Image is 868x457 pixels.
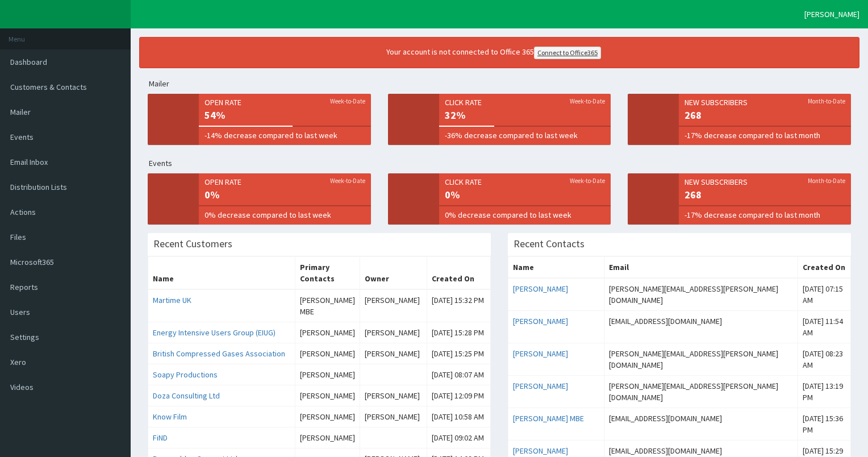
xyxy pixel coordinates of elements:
[798,311,851,343] td: [DATE] 11:54 AM
[10,357,26,367] span: Xero
[808,97,845,106] small: Month-to-Date
[295,289,360,322] td: Assignees
[427,289,490,322] td: [DATE] 15:32 PM
[205,188,365,202] span: 0%
[205,130,365,141] span: -14% decrease compared to last week
[295,406,360,427] td: Assignees
[10,332,39,342] span: Settings
[445,188,606,202] span: 0%
[10,107,31,117] span: Mailer
[10,157,48,167] span: Email Inbox
[153,369,218,380] a: Soapy Productions
[514,239,585,249] h3: Recent Contacts
[153,348,285,359] a: British Compressed Gases Association
[149,80,859,88] h5: Mailer
[604,343,798,376] td: [PERSON_NAME][EMAIL_ADDRESS][PERSON_NAME][DOMAIN_NAME]
[149,159,859,168] h5: Events
[513,446,568,456] a: [PERSON_NAME]
[10,182,67,192] span: Distribution Lists
[170,46,817,59] div: Your account is not connected to Office 365
[153,390,220,401] a: Doza Consulting Ltd
[604,408,798,441] td: [EMAIL_ADDRESS][DOMAIN_NAME]
[427,406,490,427] td: [DATE] 10:58 AM
[360,257,427,290] th: Owner
[798,408,851,441] td: [DATE] 15:36 PM
[427,427,490,448] td: [DATE] 09:02 AM
[10,282,38,292] span: Reports
[570,176,605,185] small: Week-to-Date
[604,311,798,343] td: [EMAIL_ADDRESS][DOMAIN_NAME]
[534,47,601,59] a: Connect to Office365
[10,57,47,67] span: Dashboard
[295,364,360,385] td: Assignees
[513,413,584,423] a: [PERSON_NAME] MBE
[295,427,360,448] td: Assignees
[427,322,490,343] td: [DATE] 15:28 PM
[685,176,845,188] span: New Subscribers
[513,316,568,326] a: [PERSON_NAME]
[427,257,490,290] th: Created On
[10,257,54,267] span: Microsoft365
[604,257,798,279] th: Email
[10,132,34,142] span: Events
[804,9,859,19] span: [PERSON_NAME]
[360,289,427,322] td: [PERSON_NAME]
[10,232,26,242] span: Files
[295,385,360,406] td: Assignees
[508,257,604,279] th: Name
[798,376,851,408] td: [DATE] 13:19 PM
[205,97,365,108] span: Open rate
[808,176,845,185] small: Month-to-Date
[513,284,568,294] a: [PERSON_NAME]
[427,385,490,406] td: [DATE] 12:09 PM
[330,97,365,106] small: Week-to-Date
[445,130,606,141] span: -36% decrease compared to last week
[153,295,191,305] a: Martime UK
[798,343,851,376] td: [DATE] 08:23 AM
[427,343,490,364] td: [DATE] 15:25 PM
[295,343,360,364] td: Assignees
[295,322,360,343] td: Assignees
[295,257,360,290] th: Primary Contacts
[445,108,606,123] span: 32%
[798,257,851,279] th: Created On
[685,209,845,221] span: -17% decrease compared to last month
[153,239,232,249] h3: Recent Customers
[153,412,187,422] a: Know Film
[330,176,365,185] small: Week-to-Date
[570,97,605,106] small: Week-to-Date
[685,130,845,141] span: -17% decrease compared to last month
[445,97,606,108] span: Click rate
[604,376,798,408] td: [PERSON_NAME][EMAIL_ADDRESS][PERSON_NAME][DOMAIN_NAME]
[445,209,606,221] span: 0% decrease compared to last week
[513,381,568,391] a: [PERSON_NAME]
[685,97,845,108] span: New Subscribers
[360,343,427,364] td: [PERSON_NAME]
[360,385,427,406] td: [PERSON_NAME]
[513,348,568,359] a: [PERSON_NAME]
[10,382,34,392] span: Videos
[360,406,427,427] td: [PERSON_NAME]
[10,307,30,317] span: Users
[798,278,851,311] td: [DATE] 07:15 AM
[445,176,606,188] span: Click rate
[685,108,845,123] span: 268
[360,322,427,343] td: [PERSON_NAME]
[153,327,276,338] a: Energy Intensive Users Group (EIUG)
[685,188,845,202] span: 268
[205,209,365,221] span: 0% decrease compared to last week
[205,176,365,188] span: Open rate
[604,278,798,311] td: [PERSON_NAME][EMAIL_ADDRESS][PERSON_NAME][DOMAIN_NAME]
[205,108,365,123] span: 54%
[427,364,490,385] td: [DATE] 08:07 AM
[10,82,87,92] span: Customers & Contacts
[148,257,295,290] th: Name
[10,207,36,217] span: Actions
[153,433,168,443] a: FiND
